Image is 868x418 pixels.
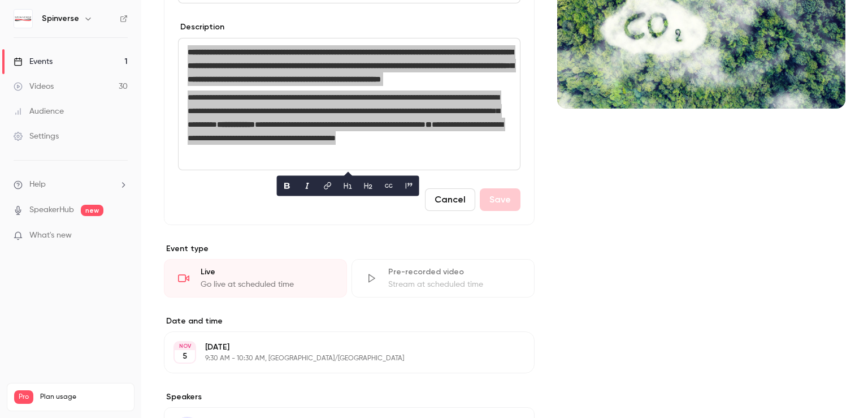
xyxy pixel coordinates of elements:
p: Event type [164,243,535,255]
button: blockquote [400,176,418,195]
label: Speakers [164,391,535,403]
p: 9:30 AM - 10:30 AM, [GEOGRAPHIC_DATA]/[GEOGRAPHIC_DATA] [205,354,475,363]
div: Stream at scheduled time [388,279,520,290]
div: Events [14,56,53,67]
h6: Spinverse [42,13,79,24]
div: Go live at scheduled time [201,279,333,290]
button: bold [278,176,296,195]
section: description [178,38,520,170]
div: Pre-recorded videoStream at scheduled time [351,259,535,298]
span: new [81,205,103,216]
div: Live [201,266,333,278]
div: Pre-recorded video [388,266,520,278]
div: LiveGo live at scheduled time [164,259,347,298]
p: 5 [183,351,187,362]
span: What's new [29,230,72,242]
label: Description [178,21,224,33]
span: Pro [14,390,33,404]
iframe: Noticeable Trigger [114,231,128,241]
img: Spinverse [14,10,32,28]
a: SpeakerHub [29,204,74,216]
label: Date and time [164,316,535,327]
div: Settings [14,131,59,142]
button: Cancel [425,188,475,211]
p: [DATE] [205,342,475,353]
span: Help [29,179,46,191]
span: Plan usage [40,393,127,402]
li: help-dropdown-opener [14,179,128,191]
button: italic [298,176,316,195]
div: NOV [175,342,195,350]
div: Audience [14,106,64,117]
div: editor [179,38,520,170]
button: link [319,176,337,195]
div: Videos [14,81,54,92]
